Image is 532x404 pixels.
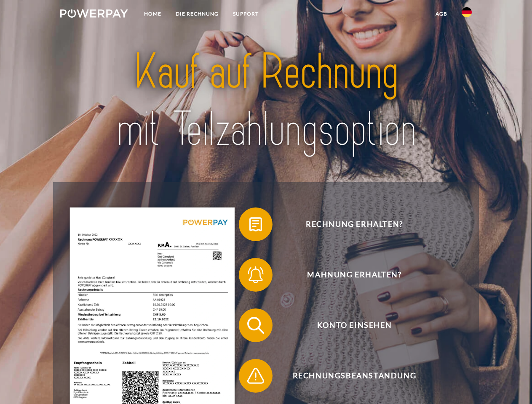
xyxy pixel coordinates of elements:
img: qb_warning.svg [245,365,266,386]
a: SUPPORT [226,6,266,21]
img: qb_search.svg [245,315,266,336]
button: Rechnung erhalten? [239,207,458,241]
button: Konto einsehen [239,308,458,342]
span: Konto einsehen [251,308,457,342]
img: logo-powerpay-white.svg [60,9,128,18]
img: de [462,7,472,17]
a: Home [137,6,168,21]
button: Mahnung erhalten? [239,258,458,292]
a: agb [428,6,454,21]
a: DIE RECHNUNG [168,6,226,21]
span: Rechnung erhalten? [251,207,457,241]
img: title-powerpay_de.svg [80,40,452,161]
img: qb_bill.svg [245,214,266,235]
span: Rechnungsbeanstandung [251,359,457,393]
button: Rechnungsbeanstandung [239,359,458,393]
span: Mahnung erhalten? [251,258,457,292]
img: qb_bell.svg [245,264,266,285]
